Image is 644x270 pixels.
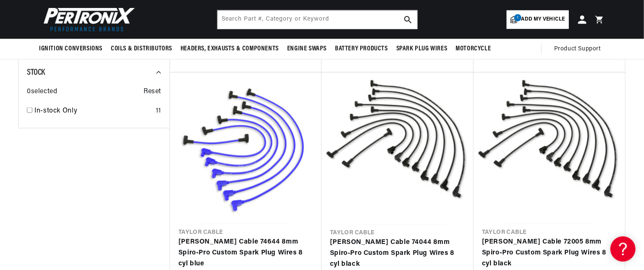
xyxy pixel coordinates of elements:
summary: Ignition Conversions [39,39,107,59]
summary: Product Support [554,39,605,59]
img: Pertronix [39,5,136,34]
a: In-stock Only [34,106,152,117]
span: Motorcycle [456,45,491,53]
span: Stock [27,68,45,77]
a: [PERSON_NAME] Cable 74644 8mm Spiro-Pro Custom Spark Plug Wires 8 cyl blue [178,237,313,270]
span: Battery Products [335,45,388,53]
summary: Coils & Distributors [107,39,176,59]
a: 1Add my vehicle [507,10,569,29]
input: Search Part #, Category or Keyword [217,10,417,29]
span: Engine Swaps [287,45,327,53]
span: Ignition Conversions [39,45,102,53]
summary: Spark Plug Wires [392,39,452,59]
div: 11 [156,106,161,117]
span: Headers, Exhausts & Components [181,45,279,53]
span: Spark Plug Wires [396,45,448,53]
summary: Headers, Exhausts & Components [176,39,283,59]
span: Product Support [554,45,601,54]
a: [PERSON_NAME] Cable 74044 8mm Spiro-Pro Custom Spark Plug Wires 8 cyl black [330,238,465,270]
summary: Battery Products [331,39,392,59]
span: 1 [514,14,521,21]
a: [PERSON_NAME] Cable 72005 8mm Spiro-Pro Custom Spark Plug Wires 8 cyl black [482,237,617,270]
span: Add my vehicle [521,16,565,24]
summary: Motorcycle [451,39,495,59]
summary: Engine Swaps [283,39,331,59]
span: Coils & Distributors [111,45,172,53]
span: Reset [144,87,161,97]
button: search button [399,10,417,29]
span: 0 selected [27,87,57,97]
